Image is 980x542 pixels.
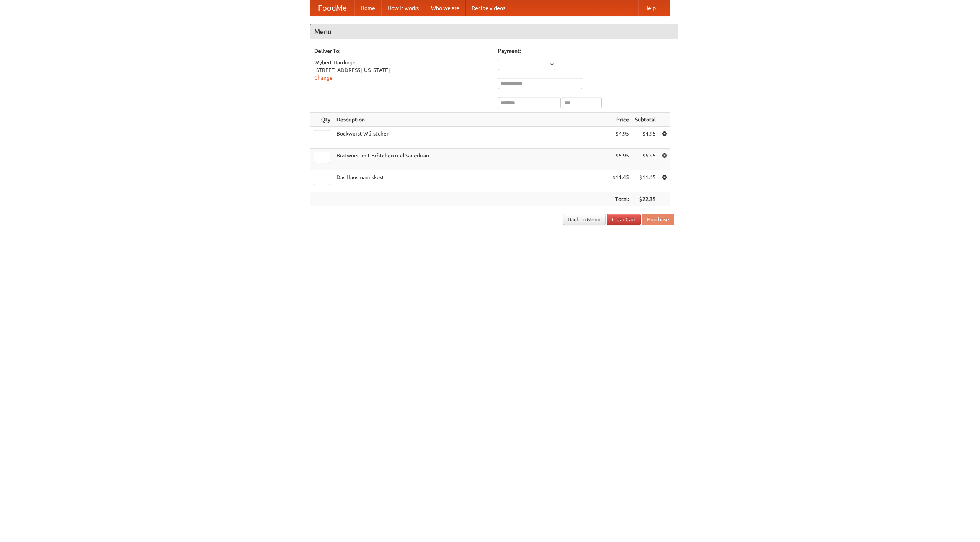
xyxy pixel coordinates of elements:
[314,47,490,55] h5: Deliver To:
[314,59,490,66] div: Wybert Hardinge
[425,0,465,16] a: Who we are
[310,24,678,39] h4: Menu
[609,127,632,149] td: $4.95
[498,47,674,55] h5: Payment:
[465,0,511,16] a: Recipe videos
[609,192,632,206] th: Total:
[314,75,333,81] a: Change
[607,214,641,225] a: Clear Cart
[638,0,662,16] a: Help
[632,113,659,127] th: Subtotal
[314,66,490,74] div: [STREET_ADDRESS][US_STATE]
[333,113,609,127] th: Description
[632,192,659,206] th: $22.35
[632,149,659,170] td: $5.95
[632,170,659,192] td: $11.45
[381,0,425,16] a: How it works
[333,149,609,170] td: Bratwurst mit Brötchen und Sauerkraut
[333,170,609,192] td: Das Hausmannskost
[609,170,632,192] td: $11.45
[642,214,674,225] button: Purchase
[632,127,659,149] td: $4.95
[310,113,333,127] th: Qty
[563,214,606,225] a: Back to Menu
[609,149,632,170] td: $5.95
[333,127,609,149] td: Bockwurst Würstchen
[310,0,354,16] a: FoodMe
[609,113,632,127] th: Price
[354,0,381,16] a: Home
